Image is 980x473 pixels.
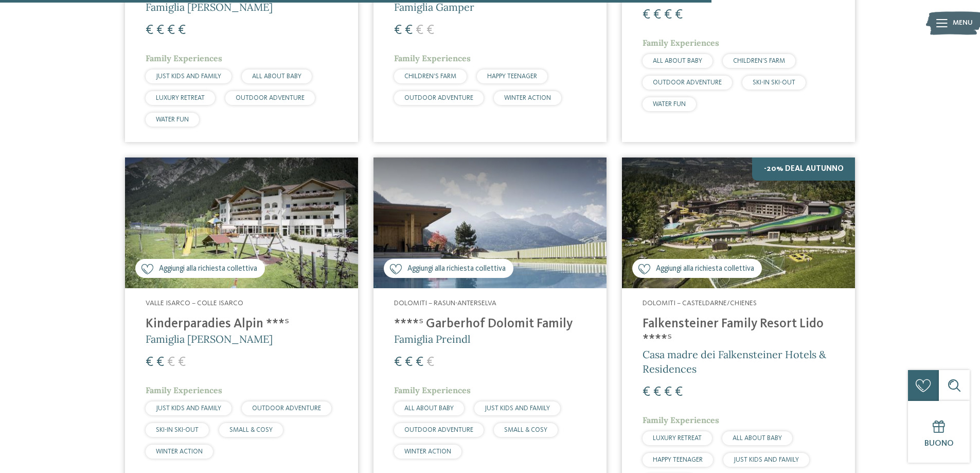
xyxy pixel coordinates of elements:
[146,332,273,345] span: Famiglia [PERSON_NAME]
[394,1,474,13] span: Famiglia Gamper
[404,95,473,101] span: OUTDOOR ADVENTURE
[167,356,175,369] span: €
[394,300,496,307] span: Dolomiti – Rasun-Anterselva
[733,435,782,442] span: ALL ABOUT BABY
[394,24,402,37] span: €
[416,24,423,37] span: €
[426,356,434,369] span: €
[664,8,672,22] span: €
[146,317,337,332] h4: Kinderparadies Alpin ***ˢ
[394,332,470,345] span: Famiglia Preindl
[504,427,547,433] span: SMALL & COSY
[156,427,199,433] span: SKI-IN SKI-OUT
[373,157,607,289] img: Cercate un hotel per famiglie? Qui troverete solo i migliori!
[236,95,305,101] span: OUTDOOR ADVENTURE
[753,79,795,86] span: SKI-IN SKI-OUT
[394,317,586,332] h4: ****ˢ Garberhof Dolomit Family
[643,386,650,399] span: €
[156,24,164,37] span: €
[653,79,722,86] span: OUTDOOR ADVENTURE
[643,348,826,375] span: Casa madre dei Falkensteiner Hotels & Residences
[426,24,434,37] span: €
[643,300,757,307] span: Dolomiti – Casteldarne/Chienes
[675,8,683,22] span: €
[653,457,703,463] span: HAPPY TEENAGER
[643,317,834,347] h4: Falkensteiner Family Resort Lido ****ˢ
[252,73,301,80] span: ALL ABOUT BABY
[229,427,273,433] span: SMALL & COSY
[156,356,164,369] span: €
[487,73,537,80] span: HAPPY TEENAGER
[653,101,686,108] span: WATER FUN
[643,38,719,48] span: Family Experiences
[622,157,855,289] img: Cercate un hotel per famiglie? Qui troverete solo i migliori!
[416,356,423,369] span: €
[407,264,506,274] span: Aggiungi alla richiesta collettiva
[653,435,702,442] span: LUXURY RETREAT
[653,58,702,64] span: ALL ABOUT BABY
[156,448,203,455] span: WINTER ACTION
[252,405,321,412] span: OUTDOOR ADVENTURE
[156,95,205,101] span: LUXURY RETREAT
[643,8,650,22] span: €
[156,73,221,80] span: JUST KIDS AND FAMILY
[167,24,175,37] span: €
[653,386,661,399] span: €
[146,356,153,369] span: €
[146,24,153,37] span: €
[394,356,402,369] span: €
[146,385,222,395] span: Family Experiences
[178,24,186,37] span: €
[924,440,954,448] span: Buono
[675,386,683,399] span: €
[146,53,222,63] span: Family Experiences
[643,415,719,425] span: Family Experiences
[404,427,473,433] span: OUTDOOR ADVENTURE
[394,53,471,63] span: Family Experiences
[908,401,970,463] a: Buono
[405,356,413,369] span: €
[733,58,785,64] span: CHILDREN’S FARM
[485,405,550,412] span: JUST KIDS AND FAMILY
[156,116,189,123] span: WATER FUN
[656,264,754,274] span: Aggiungi alla richiesta collettiva
[653,8,661,22] span: €
[404,73,456,80] span: CHILDREN’S FARM
[159,264,257,274] span: Aggiungi alla richiesta collettiva
[404,405,454,412] span: ALL ABOUT BABY
[405,24,413,37] span: €
[664,386,672,399] span: €
[734,457,799,463] span: JUST KIDS AND FAMILY
[504,95,551,101] span: WINTER ACTION
[394,385,471,395] span: Family Experiences
[178,356,186,369] span: €
[156,405,221,412] span: JUST KIDS AND FAMILY
[146,1,273,13] span: Famiglia [PERSON_NAME]
[404,448,451,455] span: WINTER ACTION
[125,157,358,289] img: Kinderparadies Alpin ***ˢ
[146,300,243,307] span: Valle Isarco – Colle Isarco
